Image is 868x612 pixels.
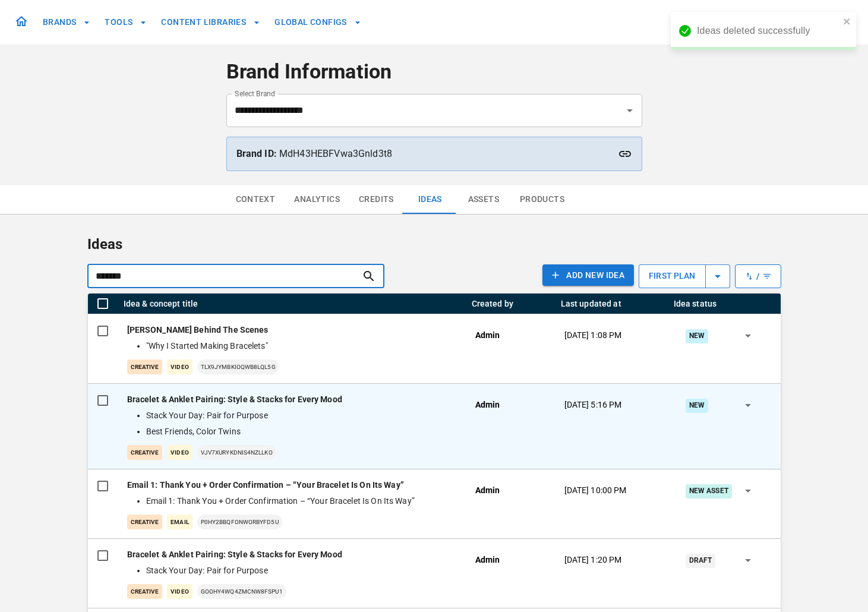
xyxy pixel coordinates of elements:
[197,584,286,599] p: GooHy4Wq4zmcNW8FSPU1
[167,584,192,599] p: Video
[127,548,456,561] p: Bracelet & Anklet Pairing: Style & Stacks for Every Mood
[472,299,514,308] div: Created by
[226,59,642,84] h4: Brand Information
[235,89,275,99] label: Select Brand
[475,399,500,411] p: Admin
[156,11,265,33] button: CONTENT LIBRARIES
[127,515,163,529] p: creative
[197,515,282,529] p: P0Hy2BbqfonWorbYFd5U
[561,299,621,308] div: Last updated at
[546,301,552,307] button: Menu
[457,301,463,307] button: Menu
[38,11,95,33] button: BRANDS
[564,554,622,566] p: [DATE] 1:20 PM
[639,264,730,288] button: first plan
[270,11,366,33] button: GLOBAL CONFIGS
[403,185,457,214] button: Ideas
[124,299,198,308] div: Idea & concept title
[146,564,452,577] li: Stack Your Day: Pair for Purpose
[127,445,163,460] p: creative
[167,445,192,460] p: Video
[146,409,452,422] li: Stack Your Day: Pair for Purpose
[197,445,276,460] p: vJV7xuRykDnIs4NZLlko
[127,584,163,599] p: creative
[236,147,632,161] p: MdH43HEBFVwa3Gnld3t8
[843,17,851,28] button: close
[697,24,839,38] div: Ideas deleted successfully
[100,11,151,33] button: TOOLS
[127,479,456,491] p: Email 1: Thank You + Order Confirmation – “Your Bracelet Is On Its Way”
[542,264,634,288] a: Add NEW IDEA
[475,554,500,566] p: Admin
[475,484,500,497] p: Admin
[236,148,277,159] strong: Brand ID:
[127,324,456,336] p: [PERSON_NAME] Behind The Scenes
[686,329,708,343] div: New
[686,554,716,567] div: Draft
[197,359,279,374] p: TLX9JyMbkiOqWb8Lql5G
[475,329,500,342] p: Admin
[686,399,708,412] div: New
[674,299,717,308] div: Idea status
[457,185,510,214] button: Assets
[127,359,163,374] p: creative
[167,515,192,529] p: Email
[686,484,732,498] div: New Asset
[226,185,285,214] button: Context
[621,102,638,119] button: Open
[564,484,627,497] p: [DATE] 10:00 PM
[127,393,456,406] p: Bracelet & Anklet Pairing: Style & Stacks for Every Mood
[167,359,192,374] p: Video
[285,185,349,214] button: Analytics
[146,425,452,438] li: Best Friends, Color Twins
[510,185,574,214] button: Products
[542,264,634,286] button: Add NEW IDEA
[146,495,452,507] li: Email 1: Thank You + Order Confirmation – “Your Bracelet Is On Its Way”
[146,340,452,352] li: "Why I Started Making Bracelets"
[564,399,622,411] p: [DATE] 5:16 PM
[349,185,403,214] button: Credits
[772,301,778,307] button: Menu
[564,329,622,342] p: [DATE] 1:08 PM
[639,263,705,289] p: first plan
[87,234,781,255] p: Ideas
[659,301,665,307] button: Menu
